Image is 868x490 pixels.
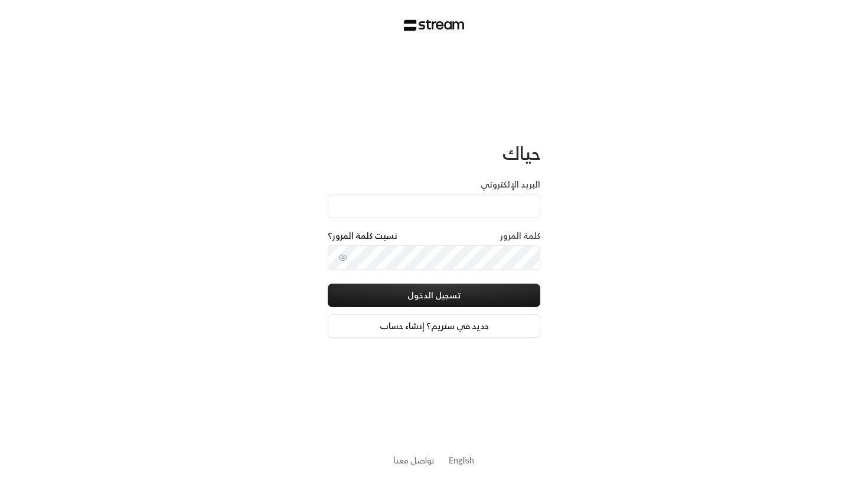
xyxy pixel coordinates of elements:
[328,284,540,307] button: تسجيل الدخول
[328,314,540,338] a: جديد في ستريم؟ إنشاء حساب
[334,248,353,267] button: toggle password visibility
[394,454,435,466] button: تواصل معنا
[500,230,540,242] label: كلمة المرور
[502,137,540,169] span: حياك
[394,453,435,468] a: تواصل معنا
[328,230,397,242] a: نسيت كلمة المرور؟
[449,449,474,471] a: English
[404,19,465,31] img: Stream Logo
[481,179,540,190] label: البريد الإلكتروني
